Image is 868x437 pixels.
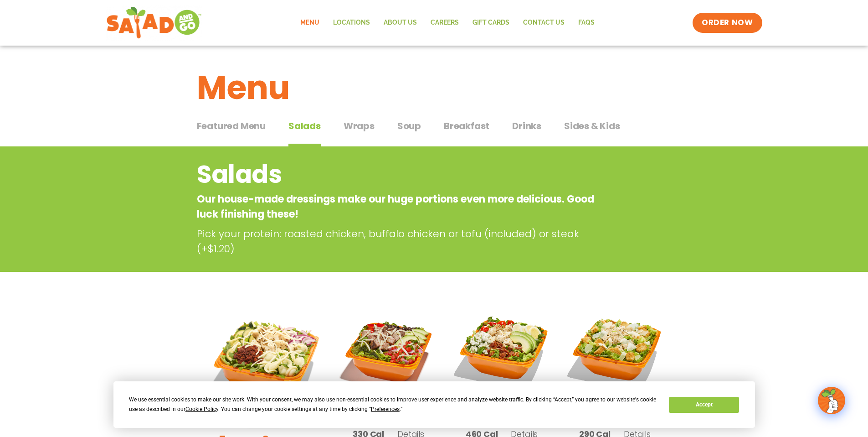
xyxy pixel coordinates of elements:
h1: Menu [197,63,672,112]
img: Product photo for Tuscan Summer Salad [204,303,325,425]
a: FAQs [571,12,601,33]
div: Cookie Consent Prompt [113,381,755,428]
img: new-SAG-logo-768×292 [106,5,202,41]
nav: Menu [293,12,601,33]
img: Product photo for Fajita Salad [339,303,438,402]
span: Salads [288,119,321,133]
div: Tabbed content [197,116,672,147]
a: Contact Us [516,12,571,33]
span: ORDER NOW [702,17,753,28]
img: Product photo for Cobb Salad [452,303,551,402]
img: wpChatIcon [819,388,844,413]
span: Drinks [512,119,541,133]
a: Locations [326,12,377,33]
span: Featured Menu [197,119,266,133]
span: Breakfast [444,119,489,133]
img: Product photo for Caesar Salad [565,303,664,402]
a: Careers [424,12,466,33]
a: About Us [377,12,424,33]
button: Accept [669,397,739,413]
a: ORDER NOW [693,13,762,33]
div: We use essential cookies to make our site work. With your consent, we may also use non-essential ... [129,395,658,414]
span: Cookie Policy [185,406,218,412]
span: Sides & Kids [564,119,620,133]
h2: Salads [197,156,598,193]
span: Soup [397,119,421,133]
p: Our house-made dressings make our huge portions even more delicious. Good luck finishing these! [197,192,598,222]
a: GIFT CARDS [466,12,516,33]
span: Preferences [371,406,400,412]
span: Wraps [344,119,375,133]
a: Menu [293,12,326,33]
p: Pick your protein: roasted chicken, buffalo chicken or tofu (included) or steak (+$1.20) [197,226,602,256]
